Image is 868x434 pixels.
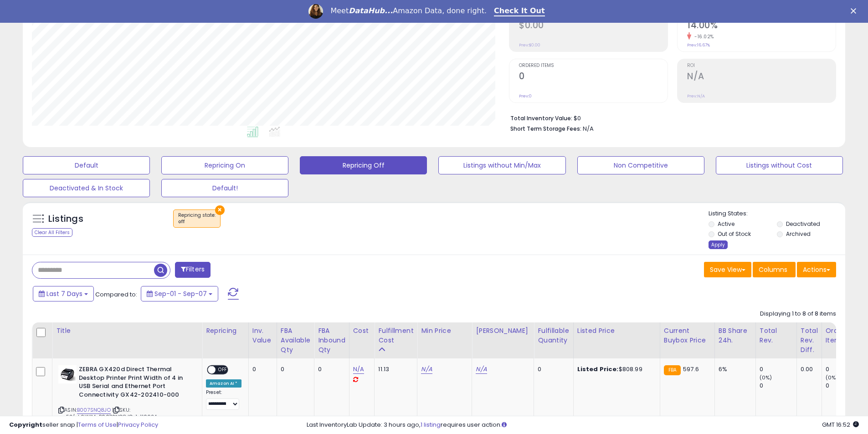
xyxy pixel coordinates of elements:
[215,205,225,215] button: ×
[161,179,288,197] button: Default!
[318,365,342,373] div: 0
[577,326,656,336] div: Listed Price
[33,286,94,301] button: Last 7 Days
[421,326,468,336] div: Min Price
[353,365,364,374] a: N/A
[216,366,230,374] span: OFF
[851,8,860,14] div: Close
[687,20,836,32] h2: 14.00%
[23,179,150,197] button: Deactivated & In Stock
[48,213,83,225] h5: Listings
[56,326,198,336] div: Title
[519,63,668,68] span: Ordered Items
[175,262,211,278] button: Filters
[519,42,540,48] small: Prev: $0.00
[353,326,371,336] div: Cost
[252,365,270,373] div: 0
[519,93,532,99] small: Prev: 0
[760,310,836,318] div: Displaying 1 to 8 of 8 items
[577,365,619,373] b: Listed Price:
[801,365,815,373] div: 0.00
[826,374,838,381] small: (0%)
[438,156,565,174] button: Listings without Min/Max
[510,125,581,133] b: Short Term Storage Fees:
[378,326,413,345] div: Fulfillment Cost
[421,365,432,374] a: N/A
[583,124,594,133] span: N/A
[759,265,787,274] span: Columns
[141,286,218,301] button: Sep-01 - Sep-07
[577,156,704,174] button: Non Competitive
[349,6,393,15] i: DataHub...
[206,379,241,388] div: Amazon AI *
[281,326,310,355] div: FBA Available Qty
[9,420,42,429] strong: Copyright
[826,365,863,373] div: 0
[519,20,668,32] h2: $0.00
[760,326,793,345] div: Total Rev.
[476,365,487,374] a: N/A
[822,420,859,429] span: 2025-09-15 16:52 GMT
[206,326,245,336] div: Repricing
[32,228,72,237] div: Clear All Filters
[683,365,699,373] span: 597.6
[687,93,705,99] small: Prev: N/A
[318,326,345,355] div: FBA inbound Qty
[760,382,796,390] div: 0
[687,63,836,68] span: ROI
[378,365,410,373] div: 11.13
[687,71,836,83] h2: N/A
[77,406,111,414] a: B007SNQ8JO
[718,230,751,238] label: Out of Stock
[421,420,441,429] a: 1 listing
[709,209,845,218] p: Listing States:
[719,365,749,373] div: 6%
[95,290,137,299] span: Compared to:
[760,365,796,373] div: 0
[494,6,545,16] a: Check It Out
[476,326,530,336] div: [PERSON_NAME]
[154,289,207,298] span: Sep-01 - Sep-07
[753,262,796,277] button: Columns
[510,114,572,122] b: Total Inventory Value:
[23,156,150,174] button: Default
[78,420,117,429] a: Terms of Use
[161,156,288,174] button: Repricing On
[716,156,843,174] button: Listings without Cost
[797,262,836,277] button: Actions
[786,230,811,238] label: Archived
[704,262,751,277] button: Save View
[46,289,82,298] span: Last 7 Days
[801,326,818,355] div: Total Rev. Diff.
[687,42,710,48] small: Prev: 16.67%
[826,326,859,345] div: Ordered Items
[281,365,307,373] div: 0
[118,420,158,429] a: Privacy Policy
[538,326,569,345] div: Fulfillable Quantity
[786,220,820,228] label: Deactivated
[691,33,714,40] small: -16.02%
[9,421,158,429] div: seller snap | |
[519,71,668,83] h2: 0
[252,326,273,345] div: Inv. value
[178,219,216,225] div: off
[206,389,241,410] div: Preset:
[760,374,772,381] small: (0%)
[300,156,427,174] button: Repricing Off
[664,326,711,345] div: Current Buybox Price
[307,421,859,429] div: Last InventoryLab Update: 3 hours ago, requires user action.
[308,4,323,19] img: Profile image for Georgie
[718,220,734,228] label: Active
[577,365,653,373] div: $808.99
[664,365,681,375] small: FBA
[79,365,190,401] b: ZEBRA GX420d Direct Thermal Desktop Printer Print Width of 4 in USB Serial and Ethernet Port Conn...
[826,382,863,390] div: 0
[330,6,487,15] div: Meet Amazon Data, done right.
[719,326,752,345] div: BB Share 24h.
[510,112,829,123] li: $0
[709,240,728,249] div: Apply
[178,212,216,225] span: Repricing state :
[58,365,77,383] img: 41b1ZW1j5BL._SL40_.jpg
[538,365,566,373] div: 0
